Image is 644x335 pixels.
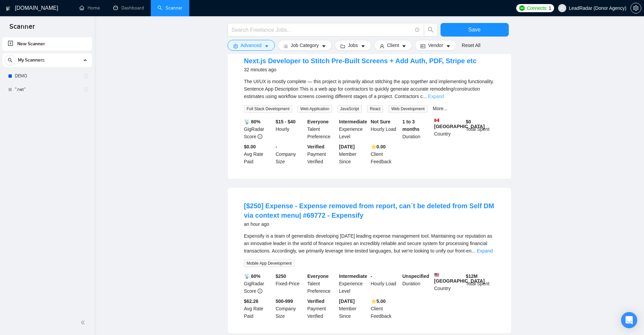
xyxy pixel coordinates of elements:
[307,144,325,149] b: Verified
[307,119,329,124] b: Everyone
[276,144,277,149] b: -
[424,23,437,37] button: search
[15,69,79,83] a: DEMO
[434,272,439,277] img: 🇺🇸
[80,319,87,326] span: double-left
[630,3,641,14] button: setting
[276,273,286,279] b: $ 250
[369,272,401,295] div: Hourly Load
[306,297,338,320] div: Payment Verified
[283,44,288,49] span: bars
[428,94,444,99] a: Expand
[6,3,10,14] img: logo
[369,143,401,165] div: Client Feedback
[276,298,293,304] b: 500-999
[306,118,338,140] div: Talent Preference
[371,119,390,124] b: Not Sure
[446,44,451,49] span: caret-down
[387,42,399,49] span: Client
[340,44,345,49] span: folder
[402,44,406,49] span: caret-down
[380,44,384,49] span: user
[466,273,478,279] b: $ 12M
[338,297,369,320] div: Member Since
[241,42,262,49] span: Advanced
[8,37,87,51] a: New Scanner
[321,44,326,49] span: caret-down
[472,248,476,254] span: ...
[278,40,332,51] button: barsJob Categorycaret-down
[113,5,144,11] a: dashboardDashboard
[291,42,319,49] span: Job Category
[5,55,16,66] button: search
[244,78,495,100] div: The UI/UX is mostly complete — this project is primarily about stitching the app together and imp...
[440,23,509,37] button: Save
[369,118,401,140] div: Hourly Load
[306,143,338,165] div: Payment Verified
[519,5,525,11] img: upwork-logo.png
[244,298,259,304] b: $62.26
[244,66,477,74] div: 32 minutes ago
[244,57,477,65] a: Next.js Developer to Stitch Pre-Built Screens + Add Auth, PDF, Stripe etc
[244,119,261,124] b: 📡 80%
[560,6,565,10] span: user
[83,73,89,79] span: holder
[338,143,369,165] div: Member Since
[527,4,547,12] span: Connects:
[243,297,275,320] div: Avg Rate Paid
[5,58,15,63] span: search
[338,272,369,295] div: Experience Level
[402,119,420,132] b: 1 to 3 months
[258,134,262,139] span: info-circle
[258,289,262,293] span: info-circle
[434,118,439,123] img: 🇨🇦
[233,44,238,49] span: setting
[4,22,40,36] span: Scanner
[631,5,641,11] span: setting
[549,4,551,12] span: 1
[307,273,329,279] b: Everyone
[83,87,89,92] span: holder
[433,272,464,295] div: Country
[415,28,420,32] span: info-circle
[415,40,456,51] button: idcardVendorcaret-down
[244,105,292,113] span: Full Stack Development
[401,118,433,140] div: Duration
[401,272,433,295] div: Duration
[307,298,325,304] b: Verified
[428,42,443,49] span: Vendor
[361,44,365,49] span: caret-down
[374,40,412,51] button: userClientcaret-down
[371,273,373,279] b: -
[434,118,485,129] b: [GEOGRAPHIC_DATA]
[339,298,355,304] b: [DATE]
[232,26,412,34] input: Search Freelance Jobs...
[464,118,496,140] div: Total Spent
[630,5,641,11] a: setting
[477,248,493,254] a: Expand
[244,232,495,255] div: Expensify is a team of generalists developing [DATE] leading expense management tool. Maintaining...
[244,260,294,267] span: Mobile App Development
[339,144,355,149] b: [DATE]
[348,42,358,49] span: Jobs
[621,312,637,328] div: Open Intercom Messenger
[434,272,485,284] b: [GEOGRAPHIC_DATA]
[367,105,383,113] span: React
[244,220,495,228] div: an hour ago
[228,40,275,51] button: settingAdvancedcaret-down
[421,44,425,49] span: idcard
[274,297,306,320] div: Company Size
[402,273,429,279] b: Unspecified
[15,83,79,96] a: ".net"
[244,202,494,219] a: [$250] Expense - Expense removed from report, can´t be deleted from Self DM via context menu| #69...
[339,119,367,124] b: Intermediate
[369,297,401,320] div: Client Feedback
[274,118,306,140] div: Hourly
[337,105,362,113] span: JavaScript
[274,143,306,165] div: Company Size
[424,27,437,33] span: search
[338,118,369,140] div: Experience Level
[371,144,386,149] b: ⭐️ 0.00
[2,37,92,51] li: New Scanner
[264,44,269,49] span: caret-down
